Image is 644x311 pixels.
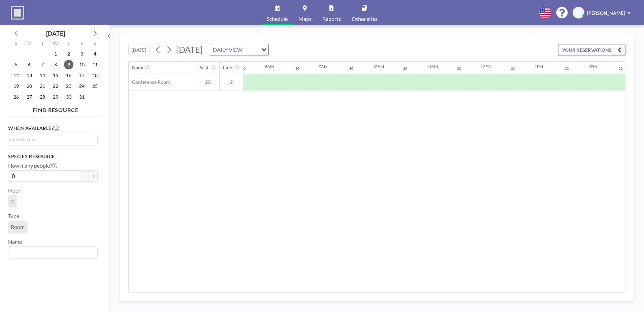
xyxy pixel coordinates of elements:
div: W [49,40,62,48]
label: How many people? [8,162,57,169]
span: SA [576,10,582,16]
div: 30 [241,66,246,71]
span: Monday, October 13, 2025 [25,71,34,80]
div: 8AM [265,64,274,69]
span: Tuesday, October 21, 2025 [38,81,47,91]
span: Sunday, October 26, 2025 [11,92,21,102]
span: Saturday, October 18, 2025 [90,71,100,80]
span: Wednesday, October 29, 2025 [51,92,60,102]
div: S [10,40,23,48]
span: Sunday, October 12, 2025 [11,71,21,80]
span: Tuesday, October 28, 2025 [38,92,47,102]
div: Search for option [8,247,97,258]
div: S [88,40,101,48]
label: Type [8,213,19,219]
span: Thursday, October 2, 2025 [64,49,73,59]
span: Sunday, October 5, 2025 [11,60,21,69]
span: Schedule [267,16,288,22]
button: - [82,170,90,182]
span: Friday, October 17, 2025 [77,71,87,80]
button: [DATE] [128,44,150,56]
div: M [23,40,36,48]
span: Room [11,223,25,230]
span: Other sites [352,16,378,22]
span: 2 [220,79,243,85]
div: 9AM [319,64,328,69]
input: Search for option [9,136,94,143]
span: Maps [298,16,312,22]
div: [DATE] [46,29,65,38]
span: Wednesday, October 1, 2025 [51,49,60,59]
span: 20 [196,79,219,85]
button: + [90,170,98,182]
div: 30 [619,66,623,71]
span: [DATE] [176,44,203,55]
span: Tuesday, October 14, 2025 [38,71,47,80]
label: Name [8,238,22,245]
span: Saturday, October 25, 2025 [90,81,100,91]
div: 10AM [373,64,384,69]
div: F [75,40,88,48]
span: Monday, October 6, 2025 [25,60,34,69]
div: T [36,40,49,48]
span: Monday, October 27, 2025 [25,92,34,102]
label: Floor [8,187,21,194]
span: Friday, October 3, 2025 [77,49,87,59]
div: Seats [200,65,211,71]
span: Thursday, October 9, 2025 [64,60,73,69]
span: [PERSON_NAME] [587,10,625,16]
div: Name [132,65,144,71]
input: Search for option [245,45,257,54]
span: Saturday, October 4, 2025 [90,49,100,59]
img: organization-logo [11,6,24,20]
div: 2PM [588,64,597,69]
span: Thursday, October 16, 2025 [64,71,73,80]
div: 30 [349,66,353,71]
span: 2 [11,198,14,205]
span: Friday, October 31, 2025 [77,92,87,102]
span: Monday, October 20, 2025 [25,81,34,91]
span: Wednesday, October 8, 2025 [51,60,60,69]
h3: Specify resource [8,153,98,160]
div: 30 [511,66,515,71]
span: Wednesday, October 15, 2025 [51,71,60,80]
span: Conference Room [129,79,170,85]
div: 11AM [427,64,438,69]
h4: FIND RESOURCE [8,104,103,113]
span: Friday, October 10, 2025 [77,60,87,69]
span: Sunday, October 19, 2025 [11,81,21,91]
div: 1PM [535,64,543,69]
div: 12PM [481,64,491,69]
div: 30 [457,66,461,71]
span: Thursday, October 23, 2025 [64,81,73,91]
span: Saturday, October 11, 2025 [90,60,100,69]
span: Wednesday, October 22, 2025 [51,81,60,91]
span: Reports [322,16,341,22]
span: DAILY VIEW [212,45,244,54]
div: Search for option [210,44,268,56]
div: T [62,40,75,48]
div: Floor [223,65,234,71]
span: Thursday, October 30, 2025 [64,92,73,102]
div: 30 [565,66,569,71]
input: Search for option [9,248,94,257]
div: 30 [403,66,407,71]
button: YOUR RESERVATIONS [558,44,625,56]
div: 30 [295,66,299,71]
div: Search for option [8,134,97,144]
span: Friday, October 24, 2025 [77,81,87,91]
span: Tuesday, October 7, 2025 [38,60,47,69]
